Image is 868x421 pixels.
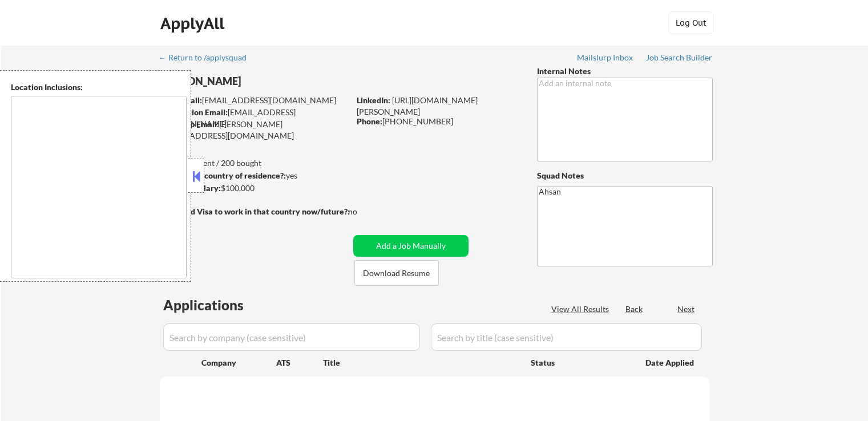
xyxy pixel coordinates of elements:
[646,54,713,62] div: Job Search Builder
[357,116,382,126] strong: Phone:
[577,53,634,64] a: Mailslurp Inbox
[160,14,228,33] div: ApplyAll
[348,206,381,217] div: no
[537,170,713,181] div: Squad Notes
[531,352,629,373] div: Status
[353,235,469,257] button: Add a Job Manually
[577,54,634,62] div: Mailslurp Inbox
[159,183,349,194] div: $100,000
[625,303,644,315] div: Back
[160,74,394,88] div: [PERSON_NAME]
[551,303,612,315] div: View All Results
[160,119,349,141] div: [PERSON_NAME][EMAIL_ADDRESS][DOMAIN_NAME]
[677,303,696,315] div: Next
[11,82,187,93] div: Location Inclusions:
[160,207,350,216] strong: Will need Visa to work in that country now/future?:
[357,95,390,105] strong: LinkedIn:
[357,116,518,127] div: [PHONE_NUMBER]
[354,260,439,286] button: Download Resume
[163,298,276,312] div: Applications
[645,357,696,369] div: Date Applied
[159,54,257,62] div: ← Return to /applysquad
[276,357,323,369] div: ATS
[668,11,714,34] button: Log Out
[159,171,286,180] strong: Can work in country of residence?:
[431,323,702,351] input: Search by title (case sensitive)
[159,170,346,181] div: yes
[159,157,349,169] div: 76 sent / 200 bought
[537,66,713,77] div: Internal Notes
[323,357,520,369] div: Title
[357,95,478,116] a: [URL][DOMAIN_NAME][PERSON_NAME]
[159,53,257,64] a: ← Return to /applysquad
[160,95,349,106] div: [EMAIL_ADDRESS][DOMAIN_NAME]
[201,357,276,369] div: Company
[160,107,349,129] div: [EMAIL_ADDRESS][DOMAIN_NAME]
[163,323,420,351] input: Search by company (case sensitive)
